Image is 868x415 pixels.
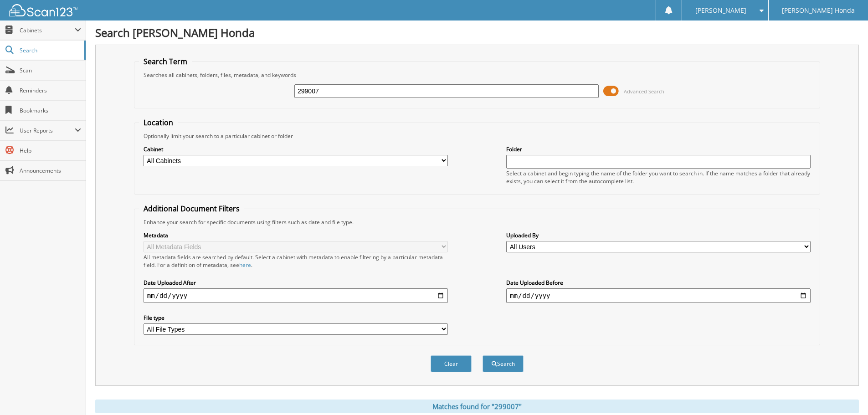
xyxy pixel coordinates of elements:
[144,279,448,287] label: Date Uploaded After
[20,26,75,34] span: Cabinets
[144,253,448,269] div: All metadata fields are searched by default. Select a cabinet with metadata to enable filtering b...
[139,56,192,67] legend: Search Term
[20,167,81,174] span: Announcements
[139,71,815,79] div: Searches all cabinets, folders, files, metadata, and keywords
[139,132,815,140] div: Optionally limit your search to a particular cabinet or folder
[95,400,859,413] div: Matches found for "299007"
[20,127,75,134] span: User Reports
[139,218,815,226] div: Enhance your search for specific documents using filters such as date and file type.
[695,8,746,13] span: [PERSON_NAME]
[144,314,448,322] label: File type
[144,145,448,153] label: Cabinet
[20,147,81,154] span: Help
[239,261,251,269] a: here
[20,87,81,94] span: Reminders
[782,8,855,13] span: [PERSON_NAME] Honda
[431,355,472,372] button: Clear
[95,25,859,40] h1: Search [PERSON_NAME] Honda
[506,231,811,239] label: Uploaded By
[139,204,244,214] legend: Additional Document Filters
[144,288,448,303] input: start
[483,355,524,372] button: Search
[20,46,80,54] span: Search
[624,88,664,95] span: Advanced Search
[9,4,77,16] img: scan123-logo-white.svg
[506,279,811,287] label: Date Uploaded Before
[506,169,811,185] div: Select a cabinet and begin typing the name of the folder you want to search in. If the name match...
[506,145,811,153] label: Folder
[20,107,81,114] span: Bookmarks
[20,67,81,74] span: Scan
[144,231,448,239] label: Metadata
[506,288,811,303] input: end
[139,118,178,128] legend: Location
